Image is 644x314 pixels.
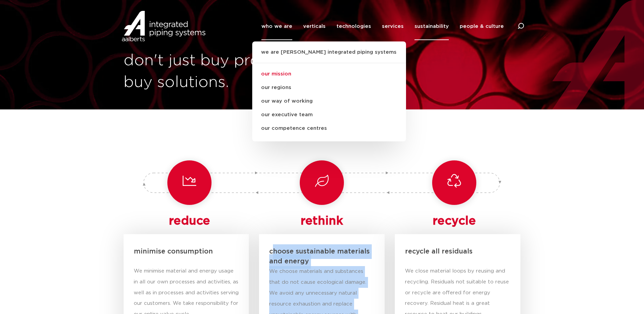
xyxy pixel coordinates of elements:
[134,244,239,259] h5: minimise consumption
[415,13,449,40] a: sustainability
[269,244,374,259] h5: choose sustainable materials
[460,13,504,40] a: people & culture
[252,108,406,122] a: our executive team
[382,13,404,40] a: services
[124,123,521,140] h3: our sustainable spirit
[252,67,406,81] a: our mission
[269,212,374,231] h4: rethink
[269,254,374,269] h5: and energy
[252,41,406,141] ul: who we are
[336,13,371,40] a: technologies
[391,212,517,231] h4: recycle
[303,13,326,40] a: verticals
[252,81,406,94] a: our regions
[261,13,292,40] a: who we are
[261,13,504,40] nav: Menu
[252,48,406,63] a: we are [PERSON_NAME] integrated piping systems
[252,94,406,108] a: our way of working
[127,212,253,231] h4: reduce
[252,122,406,135] a: our competence centres
[405,244,510,259] h5: recycle all residuals
[124,50,319,93] h1: don't just buy products, buy solutions.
